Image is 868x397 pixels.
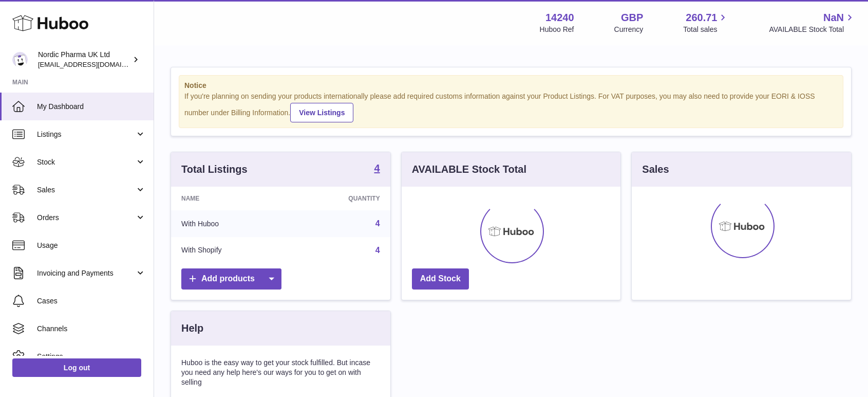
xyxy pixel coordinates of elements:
div: Nordic Pharma UK Ltd [38,50,130,69]
th: Quantity [289,187,390,210]
strong: 4 [374,163,380,173]
strong: Notice [184,81,838,91]
h3: Sales [642,163,669,176]
a: Add Stock [412,268,469,290]
a: 4 [375,246,380,255]
div: Currency [614,25,644,34]
img: internalAdmin-14240@internal.huboo.com [12,52,28,67]
span: Orders [37,213,135,223]
h3: AVAILABLE Stock Total [412,163,526,176]
span: [EMAIL_ADDRESS][DOMAIN_NAME] [38,60,151,68]
span: 260.71 [686,11,717,25]
span: Settings [37,352,146,362]
span: Total sales [683,25,729,34]
span: Invoicing and Payments [37,268,135,278]
a: 260.71 Total sales [683,11,729,34]
p: Huboo is the easy way to get your stock fulfilled. But incase you need any help here's our ways f... [181,358,380,387]
span: Channels [37,324,146,334]
a: 4 [375,219,380,228]
span: Listings [37,130,135,139]
h3: Total Listings [181,163,248,176]
h3: Help [181,321,203,335]
span: AVAILABLE Stock Total [769,25,856,34]
span: NaN [823,11,844,25]
a: View Listings [290,103,353,122]
a: Add products [181,268,281,290]
td: With Shopify [171,237,289,264]
a: NaN AVAILABLE Stock Total [769,11,856,34]
strong: GBP [621,11,643,25]
span: Sales [37,185,135,195]
div: If you're planning on sending your products internationally please add required customs informati... [184,92,838,122]
span: Usage [37,241,146,250]
strong: 14240 [545,11,574,25]
th: Name [171,187,289,210]
span: Cases [37,296,146,306]
div: Huboo Ref [540,25,574,34]
span: Stock [37,157,135,167]
td: With Huboo [171,210,289,237]
span: My Dashboard [37,102,146,112]
a: Log out [12,358,141,377]
a: 4 [374,163,380,175]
